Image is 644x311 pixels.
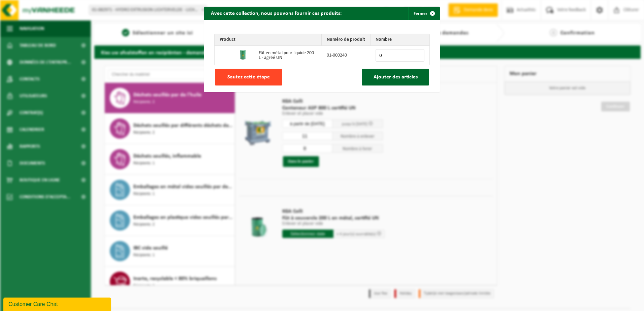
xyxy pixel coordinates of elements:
[227,74,270,80] span: Sautez cette étape
[238,49,249,60] img: 01-000240
[374,74,418,80] span: Ajouter des articles
[254,46,322,65] td: Fût en métal pour liquide 200 L - agréé UN
[322,34,371,46] th: Numéro de produit
[215,34,322,46] th: Product
[408,7,439,20] button: Fermer
[215,69,282,85] button: Sautez cette étape
[371,34,429,46] th: Nombre
[362,69,429,85] button: Ajouter des articles
[204,7,348,20] h2: Avec cette collection, nous pouvons fournir ces produits:
[322,46,371,65] td: 01-000240
[3,296,112,311] iframe: chat widget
